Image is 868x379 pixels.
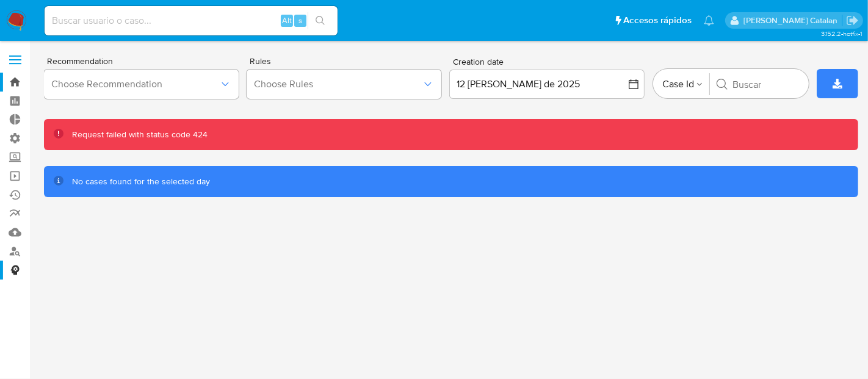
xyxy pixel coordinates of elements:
span: Alt [282,15,292,26]
button: search-icon [308,12,333,29]
button: Choose Rules [247,70,441,99]
span: Case Id [663,71,695,98]
span: Request failed with status code 424 [72,128,208,140]
span: Recommendation [47,57,242,65]
p: rociodaniela.benavidescatalan@mercadolibre.cl [743,15,842,26]
span: Rules [250,57,444,65]
span: Accesos rápidos [623,14,692,27]
button: 12 [PERSON_NAME] de 2025 [449,70,645,99]
a: Notificaciones [704,15,714,26]
div: Creation date [449,57,645,68]
span: No cases found for the selected day [72,175,210,187]
span: Choose Rules [254,78,422,90]
button: Case Id [663,63,703,105]
span: Choose Recommendation [51,78,219,90]
button: Buscar [716,78,728,90]
a: Salir [846,14,859,27]
button: Choose Recommendation [44,70,239,99]
input: Buscar usuario o caso... [45,13,338,29]
input: Buscar [733,78,799,90]
span: s [298,15,302,26]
